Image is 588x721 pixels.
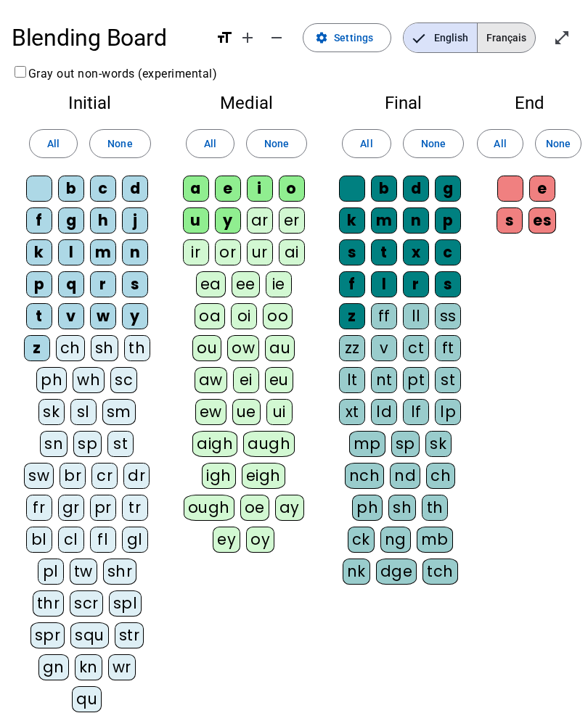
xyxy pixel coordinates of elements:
div: ss [435,303,461,329]
span: None [107,135,132,152]
div: ei [233,367,259,393]
div: m [371,207,397,234]
div: fr [26,495,52,521]
div: tr [122,495,148,521]
div: oa [195,303,225,329]
div: f [26,207,52,234]
div: ff [371,303,397,329]
div: t [26,303,52,329]
div: oy [246,527,274,553]
span: All [360,135,372,152]
div: s [497,207,523,234]
div: ck [348,527,375,553]
div: ui [266,399,293,425]
div: y [215,207,241,234]
h2: Initial [23,94,157,112]
div: str [115,622,144,648]
div: o [279,176,305,202]
button: All [342,129,391,158]
span: Français [478,23,535,52]
div: thr [33,590,65,617]
mat-button-toggle-group: Language selection [403,22,536,53]
div: sk [425,431,452,457]
div: squ [70,622,109,648]
div: oo [263,303,293,329]
div: oi [231,303,257,329]
div: bl [26,527,52,553]
label: Gray out non-words (experimental) [12,67,217,81]
div: lp [435,399,461,425]
div: v [58,303,84,329]
div: ur [247,239,273,265]
div: au [265,335,295,361]
div: y [122,303,148,329]
div: gl [122,527,148,553]
button: All [186,129,234,158]
button: None [403,129,464,158]
div: augh [243,431,295,457]
div: ft [435,335,461,361]
div: dge [376,559,417,585]
button: None [535,129,581,158]
div: c [90,176,116,202]
h2: Final [336,94,470,112]
div: ir [183,239,209,265]
div: tch [422,559,458,585]
div: sk [38,399,65,425]
div: m [90,239,116,265]
div: ough [184,495,234,521]
div: p [26,271,52,297]
button: None [89,129,150,158]
div: u [183,207,209,234]
div: sp [73,431,102,457]
div: or [215,239,241,265]
div: h [90,207,116,234]
div: z [24,335,50,361]
div: j [122,207,148,234]
span: English [404,23,477,52]
div: er [279,207,305,234]
div: sl [70,399,97,425]
span: All [494,135,506,152]
button: All [29,129,78,158]
div: aw [195,367,227,393]
div: sh [388,495,416,521]
div: f [339,271,365,297]
div: igh [202,463,236,489]
span: All [204,135,216,152]
button: Decrease font size [262,23,291,52]
div: ue [232,399,261,425]
div: t [371,239,397,265]
div: wr [108,654,136,680]
div: d [122,176,148,202]
div: scr [70,590,103,617]
button: Increase font size [233,23,262,52]
div: st [107,431,134,457]
div: d [403,176,429,202]
span: Settings [334,29,373,46]
h2: End [493,94,565,112]
div: qu [72,686,102,712]
h2: Medial [180,94,314,112]
div: s [122,271,148,297]
span: None [264,135,289,152]
div: pt [403,367,429,393]
div: cl [58,527,84,553]
button: All [477,129,523,158]
div: spr [30,622,65,648]
div: r [90,271,116,297]
input: Gray out non-words (experimental) [15,66,26,78]
div: e [215,176,241,202]
div: w [90,303,116,329]
div: n [122,239,148,265]
div: eigh [242,463,285,489]
div: ie [266,271,292,297]
button: Settings [303,23,391,52]
div: dr [123,463,150,489]
mat-icon: open_in_full [553,29,571,46]
div: th [124,335,150,361]
div: eu [265,367,293,393]
div: ld [371,399,397,425]
div: mb [417,527,453,553]
div: g [435,176,461,202]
